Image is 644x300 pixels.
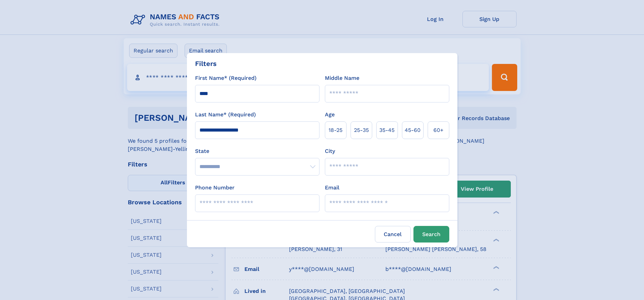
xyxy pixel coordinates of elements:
label: Cancel [375,226,411,243]
label: Middle Name [325,74,359,82]
label: Age [325,111,335,119]
label: Email [325,184,339,192]
span: 18‑25 [329,126,342,134]
button: Search [413,226,449,243]
span: 60+ [433,126,444,134]
label: Phone Number [195,184,235,192]
label: Last Name* (Required) [195,111,256,119]
span: 35‑45 [379,126,395,134]
div: Filters [195,59,217,69]
label: City [325,147,335,155]
span: 25‑35 [354,126,369,134]
label: State [195,147,319,155]
span: 45‑60 [405,126,421,134]
label: First Name* (Required) [195,74,257,82]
